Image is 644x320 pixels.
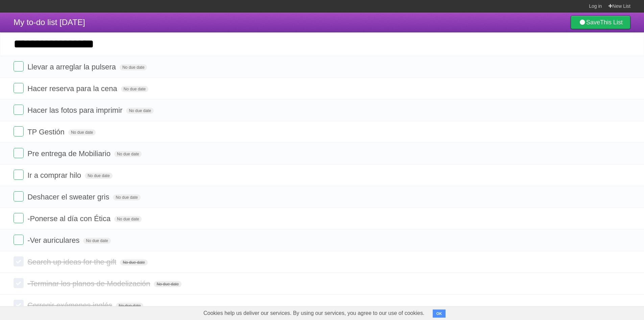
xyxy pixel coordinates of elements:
label: Done [14,61,24,71]
span: TP Gestión [27,128,66,136]
label: Done [14,170,24,180]
span: No due date [113,194,140,200]
label: Done [14,278,24,288]
span: Corregir exámenes inglés [27,301,114,310]
span: No due date [154,281,181,287]
span: -Ponerse al día con Ética [27,214,112,223]
label: Done [14,191,24,201]
span: No due date [116,303,143,309]
span: My to-do list [DATE] [14,18,85,27]
span: Llevar a arreglar la pulsera [27,63,118,71]
label: Done [14,148,24,158]
span: Ir a comprar hilo [27,171,83,179]
span: No due date [126,108,153,114]
label: Done [14,83,24,93]
span: No due date [120,259,147,265]
span: Hacer las fotos para imprimir [27,106,124,114]
span: No due date [68,129,96,135]
span: No due date [83,238,111,244]
button: OK [433,310,446,318]
span: No due date [121,86,148,92]
span: No due date [120,64,147,70]
label: Done [14,105,24,115]
span: No due date [114,216,142,222]
b: This List [600,19,623,26]
span: -Ver auriculares [27,236,81,244]
label: Done [14,235,24,245]
span: Deshacer el sweater gris [27,193,111,201]
label: Done [14,300,24,310]
span: No due date [114,151,142,157]
span: Pre entrega de Mobiliario [27,149,112,158]
span: Search up ideas for the gift [27,258,118,266]
label: Done [14,126,24,136]
label: Done [14,213,24,223]
span: Cookies help us deliver our services. By using our services, you agree to our use of cookies. [197,306,431,320]
span: No due date [85,173,112,179]
a: SaveThis List [571,16,630,29]
span: Hacer reserva para la cena [27,84,119,93]
span: -Terminar los planos de Modelización [27,279,152,288]
label: Done [14,256,24,266]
